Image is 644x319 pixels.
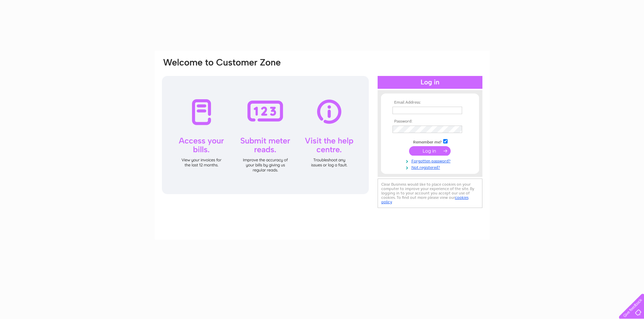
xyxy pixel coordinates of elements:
[381,195,469,204] a: cookies policy
[391,119,469,124] th: Password:
[392,157,469,164] a: Forgotten password?
[391,138,469,145] td: Remember me?
[378,179,482,208] div: Clear Business would like to place cookies on your computer to improve your experience of the sit...
[392,164,469,170] a: Not registered?
[409,146,451,156] input: Submit
[391,100,469,105] th: Email Address:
